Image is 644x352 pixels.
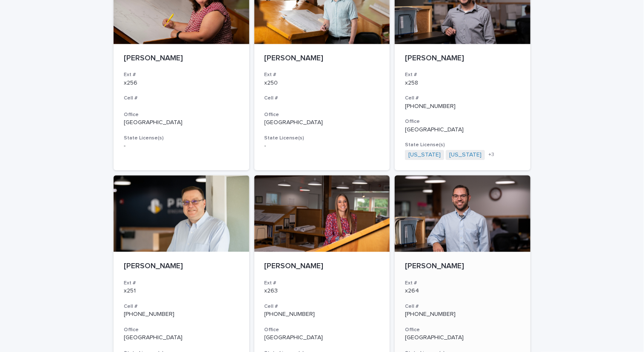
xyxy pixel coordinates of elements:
h3: Office [124,112,239,119]
p: [GEOGRAPHIC_DATA] [265,119,380,127]
a: x250 [265,80,278,86]
a: x256 [124,80,137,86]
span: + 3 [488,153,494,158]
p: [PERSON_NAME] [265,54,380,64]
h3: Office [405,119,520,125]
a: [US_STATE] [408,152,441,159]
a: x251 [124,288,136,294]
p: [PERSON_NAME] [405,54,520,64]
h3: Ext # [265,280,380,287]
h3: Cell # [124,304,239,310]
p: [PERSON_NAME] [405,262,520,272]
h3: Office [265,327,380,334]
p: [GEOGRAPHIC_DATA] [405,335,520,342]
a: [PHONE_NUMBER] [124,312,174,318]
h3: Cell # [265,304,380,310]
a: x264 [405,288,419,294]
p: [GEOGRAPHIC_DATA] [124,119,239,127]
p: - [124,143,239,150]
p: [PERSON_NAME] [265,262,380,272]
h3: Cell # [124,95,239,102]
h3: State License(s) [405,142,520,149]
h3: Ext # [405,72,520,79]
h3: Office [265,112,380,119]
h3: State License(s) [124,135,239,142]
h3: Ext # [405,280,520,287]
h3: Office [405,327,520,334]
p: - [265,143,380,150]
a: [US_STATE] [449,152,482,159]
p: [GEOGRAPHIC_DATA] [265,335,380,342]
a: x263 [265,288,278,294]
h3: Cell # [405,95,520,102]
p: [GEOGRAPHIC_DATA] [405,127,520,134]
p: [PERSON_NAME] [124,262,239,272]
a: [PHONE_NUMBER] [265,312,315,318]
h3: Ext # [124,280,239,287]
h3: Ext # [124,72,239,79]
h3: State License(s) [265,135,380,142]
a: [PHONE_NUMBER] [405,104,456,110]
p: [PERSON_NAME] [124,54,239,64]
a: [PHONE_NUMBER] [405,312,456,318]
h3: Cell # [265,95,380,102]
p: [GEOGRAPHIC_DATA] [124,335,239,342]
h3: Office [124,327,239,334]
h3: Cell # [405,304,520,310]
h3: Ext # [265,72,380,79]
a: x258 [405,80,418,86]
